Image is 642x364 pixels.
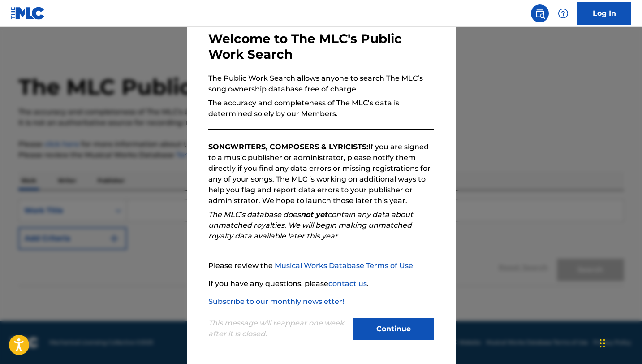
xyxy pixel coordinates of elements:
[534,8,545,19] img: search
[208,278,434,289] p: If you have any questions, please .
[597,321,642,364] div: Widget de chat
[353,318,434,340] button: Continue
[208,143,368,151] strong: SONGWRITERS, COMPOSERS & LYRICISTS:
[600,330,605,357] div: Arrastrar
[275,261,413,270] a: Musical Works Database Terms of Use
[577,2,631,25] a: Log In
[328,279,367,288] a: contact us
[301,210,327,219] strong: not yet
[208,98,434,119] p: The accuracy and completeness of The MLC’s data is determined solely by our Members.
[531,4,549,22] a: Public Search
[208,297,344,306] a: Subscribe to our monthly newsletter!
[208,318,348,339] p: This message will reappear one week after it is closed.
[208,73,434,95] p: The Public Work Search allows anyone to search The MLC’s song ownership database free of charge.
[597,321,642,364] iframe: Chat Widget
[558,8,569,19] img: help
[208,142,434,206] p: If you are signed to a music publisher or administrator, please notify them directly if you find ...
[208,210,413,240] em: The MLC’s database does contain any data about unmatched royalties. We will begin making unmatche...
[208,31,434,62] h3: Welcome to The MLC's Public Work Search
[11,7,45,20] img: MLC Logo
[554,4,572,22] div: Help
[208,260,434,271] p: Please review the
